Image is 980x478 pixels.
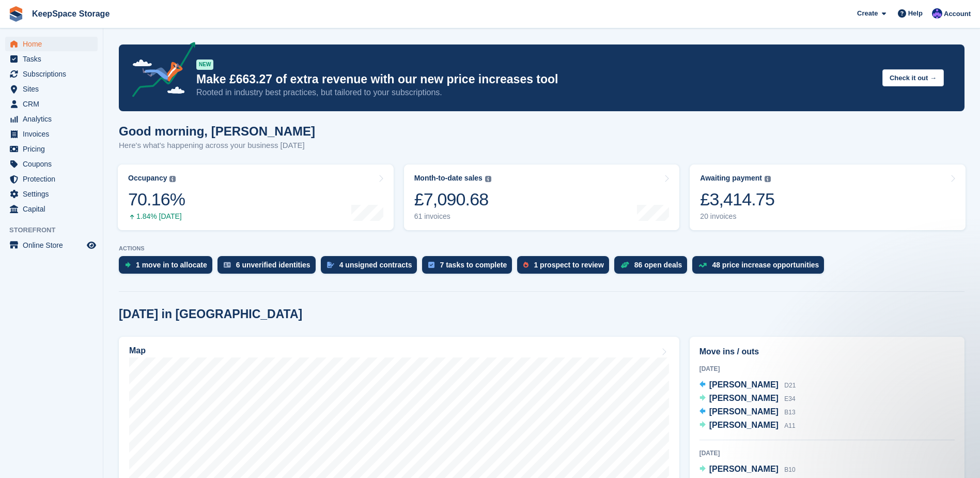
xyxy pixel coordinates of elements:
[339,261,412,269] div: 4 unsigned contracts
[517,256,614,279] a: 1 prospect to review
[5,172,98,186] a: menu
[23,67,85,81] span: Subscriptions
[119,124,315,138] h1: Good morning, [PERSON_NAME]
[136,261,207,269] div: 1 move in to allocate
[5,127,98,141] a: menu
[699,346,955,358] h2: Move ins / outs
[23,142,85,156] span: Pricing
[5,52,98,66] a: menu
[23,37,85,51] span: Home
[128,212,185,221] div: 1.84% [DATE]
[128,189,185,210] div: 70.16%
[784,395,795,402] span: E34
[422,256,517,279] a: 7 tasks to complete
[784,422,795,429] span: A11
[944,9,971,19] span: Account
[699,419,796,432] a: [PERSON_NAME] A11
[5,238,98,252] a: menu
[709,394,779,402] span: [PERSON_NAME]
[23,187,85,201] span: Settings
[414,174,483,183] div: Month-to-date sales
[9,225,103,235] span: Storefront
[224,262,231,268] img: verify_identity-adf6edd0f0f0b5bbfe63781bf79b02c33cf7c696d77639b501bdc392416b5a36.svg
[784,466,795,473] span: B10
[123,42,196,101] img: price-adjustments-announcement-icon-8257ccfd72463d97f412b2fc003d46551f7dbcb40ab6d574587a9cd5c0d94...
[534,261,603,269] div: 1 prospect to review
[23,52,85,66] span: Tasks
[485,176,491,182] img: icon-info-grey-7440780725fd019a000dd9b08b2336e03edf1995a4989e88bcd33f0948082b44.svg
[5,157,98,171] a: menu
[700,174,762,183] div: Awaiting payment
[414,189,491,210] div: £7,090.68
[23,238,85,252] span: Online Store
[709,407,779,416] span: [PERSON_NAME]
[23,97,85,111] span: CRM
[8,6,24,22] img: stora-icon-8386f47178a22dfd0bd8f6a31ec36ba5ce8667c1dd55bd0f319d3a0aa187defe.svg
[217,256,321,279] a: 6 unverified identities
[908,8,923,19] span: Help
[614,256,693,279] a: 86 open deals
[119,307,302,321] h2: [DATE] in [GEOGRAPHIC_DATA]
[23,82,85,96] span: Sites
[709,421,779,429] span: [PERSON_NAME]
[414,212,491,221] div: 61 invoices
[692,256,829,279] a: 48 price increase opportunities
[699,364,955,374] div: [DATE]
[523,262,528,268] img: prospect-51fa495bee0391a8d652442698ab0144808aea92771e9ea1ae160a38d050c398.svg
[620,261,629,268] img: deal-1b604bf984904fb50ccaf53a9ad4b4a5d6e5aea283cecdc64d6e3604feb123c2.svg
[698,263,707,267] img: price_increase_opportunities-93ffe204e8149a01c8c9dc8f82e8f89637d9d84a8eef4429ea346261dce0b2c0.svg
[690,165,966,230] a: Awaiting payment £3,414.75 20 invoices
[321,256,423,279] a: 4 unsigned contracts
[119,245,965,252] p: ACTIONS
[699,392,796,406] a: [PERSON_NAME] E34
[5,112,98,126] a: menu
[5,187,98,201] a: menu
[857,8,878,19] span: Create
[5,202,98,216] a: menu
[699,463,796,476] a: [PERSON_NAME] B10
[85,239,98,251] a: Preview store
[700,189,774,210] div: £3,414.75
[712,261,819,269] div: 48 price increase opportunities
[634,261,682,269] div: 86 open deals
[404,165,680,230] a: Month-to-date sales £7,090.68 61 invoices
[765,176,771,182] img: icon-info-grey-7440780725fd019a000dd9b08b2336e03edf1995a4989e88bcd33f0948082b44.svg
[28,5,114,22] a: KeepSpace Storage
[699,406,796,419] a: [PERSON_NAME] B13
[169,176,176,182] img: icon-info-grey-7440780725fd019a000dd9b08b2336e03edf1995a4989e88bcd33f0948082b44.svg
[236,261,310,269] div: 6 unverified identities
[125,262,131,268] img: move_ins_to_allocate_icon-fdf77a2bb77ea45bf5b3d319d69a93e2d87916cf1d5bf7949dd705db3b84f3ca.svg
[119,256,217,279] a: 1 move in to allocate
[118,165,394,230] a: Occupancy 70.16% 1.84% [DATE]
[327,262,334,268] img: contract_signature_icon-13c848040528278c33f63329250d36e43548de30e8caae1d1a13099fd9432cc5.svg
[709,380,779,389] span: [PERSON_NAME]
[129,346,146,355] h2: Map
[699,379,796,392] a: [PERSON_NAME] D21
[23,157,85,171] span: Coupons
[699,449,955,458] div: [DATE]
[784,382,796,389] span: D21
[428,262,434,268] img: task-75834270c22a3079a89374b754ae025e5fb1db73e45f91037f5363f120a921f8.svg
[5,142,98,156] a: menu
[196,72,874,87] p: Make £663.27 of extra revenue with our new price increases tool
[5,82,98,96] a: menu
[440,261,507,269] div: 7 tasks to complete
[882,69,944,86] button: Check it out →
[700,212,774,221] div: 20 invoices
[196,87,874,98] p: Rooted in industry best practices, but tailored to your subscriptions.
[23,112,85,126] span: Analytics
[709,465,779,473] span: [PERSON_NAME]
[5,37,98,51] a: menu
[23,202,85,216] span: Capital
[128,174,167,183] div: Occupancy
[23,172,85,186] span: Protection
[5,97,98,111] a: menu
[23,127,85,141] span: Invoices
[5,67,98,81] a: menu
[119,140,315,152] p: Here's what's happening across your business [DATE]
[932,8,942,19] img: Chloe Clark
[196,59,213,70] div: NEW
[784,409,795,416] span: B13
